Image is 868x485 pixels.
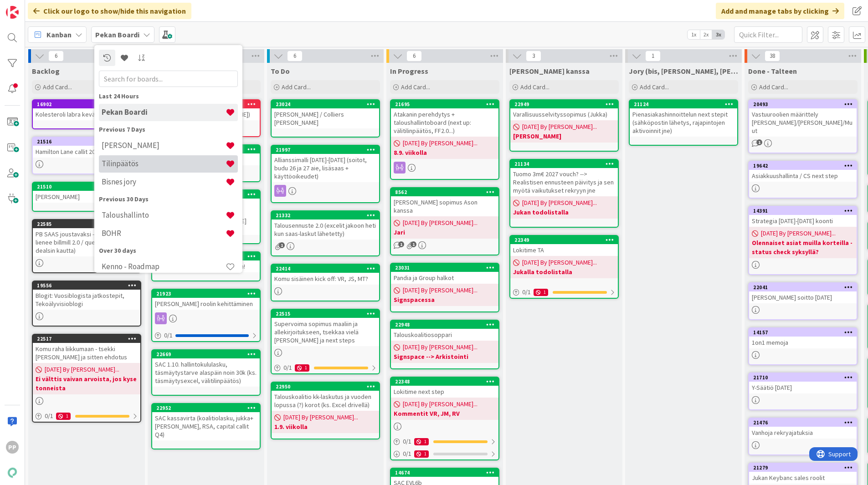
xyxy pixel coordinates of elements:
[33,220,140,256] div: 22585PB SAAS joustavaksi - ainoa linkki lienee billmill 2.0 / queryt (FF menee dealsin kautta)
[756,139,762,145] span: 1
[102,229,226,238] h4: BOHR
[509,159,619,228] a: 21134Tuomo 3m€ 2027 vouch? --> Realistisen ennusteen päivitys ja sen myötä vaikutukset rekryyn jn...
[510,236,618,244] div: 22349
[272,310,379,346] div: 22515Supervoima sopimus maaliin ja allekirjoitukseen, tsekkaa vielä [PERSON_NAME] ja next steps
[401,83,430,91] span: Add Card...
[32,66,60,76] span: Backlog
[394,295,496,304] b: Signspacessa
[33,191,140,203] div: [PERSON_NAME]
[279,242,285,248] span: 1
[274,422,376,431] b: 1.9. viikolla
[510,160,618,196] div: 21134Tuomo 3m€ 2027 vouch? --> Realistisen ennusteen päivitys ja sen myötä vaikutukset rekryyn jne
[391,321,498,329] div: 22948
[391,386,498,398] div: Lokitime next step
[748,418,858,455] a: 21476Vanhoja rekryajatuksia
[33,146,140,158] div: Hamilton Lane callit 2025
[33,410,140,422] div: 0/11
[414,438,429,445] div: 1
[272,265,379,285] div: 22414Komu sisäinen kick off: VR, JS, MT?
[752,238,854,256] b: Olennaiset asiat muilla korteilla - status check syksyllä?
[749,170,857,182] div: Asiakkuushallinta / CS next step
[634,101,737,107] div: 21124
[411,241,416,247] span: 1
[748,206,858,275] a: 14391Strategia [DATE]-[DATE] koonti[DATE] By [PERSON_NAME]...Olennaiset asiat muilla korteilla - ...
[390,99,499,180] a: 21695Atakanin perehdytys + taloushallintoboard (next up: välitilinpäätös, FF2.0...)[DATE] By [PER...
[749,283,857,303] div: 22041[PERSON_NAME] soitto [DATE]
[391,100,498,137] div: 21695Atakanin perehdytys + taloushallintoboard (next up: välitilinpäätös, FF2.0...)
[514,237,618,243] div: 22349
[394,409,496,418] b: Kommentit VR, JM, RV
[749,373,857,382] div: 21710
[33,343,140,363] div: Komu raha liikkumaan - tsekki [PERSON_NAME] ja sitten ehdotus
[510,286,618,298] div: 0/11
[276,212,379,219] div: 21332
[32,219,141,273] a: 22585PB SAAS joustavaksi - ainoa linkki lienee billmill 2.0 / queryt (FF menee dealsin kautta)
[514,101,618,107] div: 22949
[394,228,496,237] b: Jari
[395,189,498,195] div: 8562
[391,321,498,341] div: 22948Talouskoalitiosoppari
[151,403,261,449] a: 22952SAC kassavirta (koalitiolasku, jukka+[PERSON_NAME], RSA, capital callit Q4)
[716,3,844,19] div: Add and manage tabs by clicking
[152,358,260,387] div: SAC 1.10. hallintokululasku, täsmäytystarve alaspäin noin 30k (ks. täsmäytysexcel, välitilinpäätös)
[403,399,478,409] span: [DATE] By [PERSON_NAME]...
[749,464,857,484] div: 21279Jukan Keybanc sales roolit
[749,328,857,348] div: 141571on1 memoja
[272,146,379,154] div: 21997
[272,310,379,318] div: 22515
[510,100,618,120] div: 22949Varallisuusselvityssopimus (Jukka)
[753,465,857,471] div: 21279
[32,182,141,212] a: 21510[PERSON_NAME]
[748,161,858,199] a: 19642Asiakkuushallinta / CS next step
[688,30,700,39] span: 1x
[151,349,261,396] a: 22669SAC 1.10. hallintokululasku, täsmäytystarve alaspäin noin 30k (ks. täsmäytysexcel, välitilin...
[272,154,379,182] div: Allianssimalli [DATE]-[DATE] (soitot, budu 26 ja 27 aie, lisäsaas + käyttöoikeudet)
[753,208,857,214] div: 14391
[391,264,498,272] div: 23031
[152,330,260,341] div: 0/1
[749,328,857,337] div: 14157
[514,161,618,167] div: 21134
[391,188,498,196] div: 8562
[46,29,72,40] span: Kanban
[403,449,411,459] span: 0 / 1
[748,99,858,153] a: 20493Vastuuroolien määrittely [PERSON_NAME]/[PERSON_NAME]/Muut
[152,290,260,298] div: 21923
[510,108,618,120] div: Varallisuusselvityssopimus (Jukka)
[513,208,615,217] b: Jukan todolistalla
[37,282,140,289] div: 19556
[272,108,379,128] div: [PERSON_NAME] / Colliers [PERSON_NAME]
[391,469,498,477] div: 14674
[102,141,226,150] h4: [PERSON_NAME]
[32,281,141,327] a: 19556Blogit: Vuosiblogista jatkostepit, Tekoälyvisioblogi
[391,188,498,216] div: 8562[PERSON_NAME] sopimus Ason kanssa
[640,83,669,91] span: Add Card...
[395,470,498,476] div: 14674
[276,147,379,153] div: 21997
[36,374,138,393] b: Ei välttis vaivan arvoista, jos kyse tonneista
[522,287,531,297] span: 0 / 1
[48,51,64,61] span: 6
[753,419,857,426] div: 21476
[283,363,292,373] span: 0 / 1
[749,382,857,393] div: Y-Säätiö [DATE]
[295,364,309,372] div: 1
[749,419,857,439] div: 21476Vanhoja rekryajatuksia
[33,335,140,343] div: 22517
[749,419,857,427] div: 21476
[748,327,858,365] a: 141571on1 memoja
[99,246,238,255] div: Over 30 days
[414,450,429,458] div: 1
[390,263,499,312] a: 23031Pandia ja Group halkot[DATE] By [PERSON_NAME]...Signspacessa
[37,336,140,342] div: 22517
[759,83,788,91] span: Add Card...
[276,311,379,317] div: 22515
[287,51,303,61] span: 6
[283,413,358,422] span: [DATE] By [PERSON_NAME]...
[271,99,380,138] a: 23024[PERSON_NAME] / Colliers [PERSON_NAME]
[403,342,478,352] span: [DATE] By [PERSON_NAME]...
[33,100,140,120] div: 16902Kolesteroli labra keväälle 2025
[753,101,857,107] div: 20493
[753,163,857,169] div: 19642
[102,177,226,186] h4: Bisnes jory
